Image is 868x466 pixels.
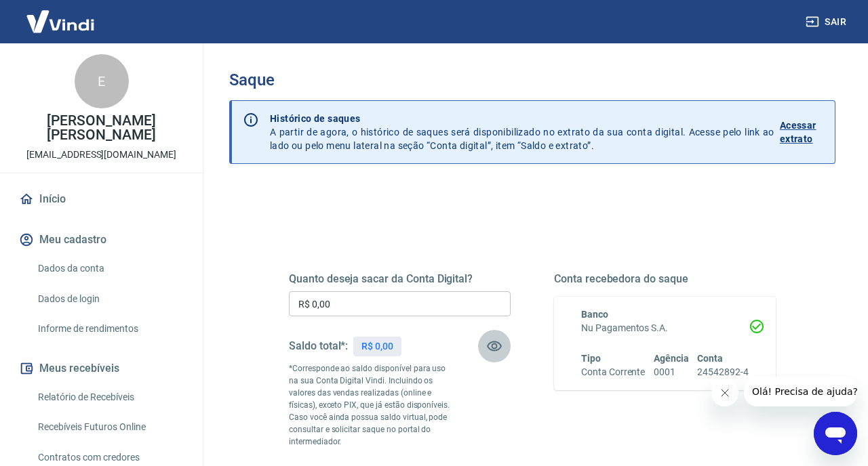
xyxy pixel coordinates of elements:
[581,365,645,379] h6: Conta Corrente
[697,353,723,364] span: Conta
[697,365,749,379] h6: 24542892-4
[33,383,186,411] a: Relatório de Recebíveis
[289,339,348,353] h5: Saldo total*:
[744,377,857,406] iframe: Mensagem da empresa
[33,315,186,343] a: Informe de rendimentos
[289,272,511,286] h5: Quanto deseja sacar da Conta Digital?
[16,354,186,383] button: Meus recebíveis
[270,112,774,152] p: A partir de agora, o histórico de saques será disponibilizado no extrato da sua conta digital. Ac...
[229,70,835,89] h3: Saque
[289,362,455,448] p: *Corresponde ao saldo disponível para uso na sua Conta Digital Vindi. Incluindo os valores das ve...
[16,184,186,214] a: Início
[581,353,601,364] span: Tipo
[26,148,176,162] p: [EMAIL_ADDRESS][DOMAIN_NAME]
[75,54,129,108] div: E
[33,285,186,313] a: Dados de login
[654,353,689,364] span: Agência
[581,309,608,320] span: Banco
[11,114,192,142] p: [PERSON_NAME] [PERSON_NAME]
[581,321,749,335] h6: Nu Pagamentos S.A.
[8,9,114,20] span: Olá! Precisa de ajuda?
[33,255,186,282] a: Dados da conta
[16,225,186,255] button: Meu cadastro
[33,413,186,441] a: Recebíveis Futuros Online
[814,412,857,455] iframe: Botão para abrir a janela de mensagens
[654,365,689,379] h6: 0001
[780,119,824,146] p: Acessar extrato
[554,272,776,286] h5: Conta recebedora do saque
[780,112,824,152] a: Acessar extrato
[711,379,738,406] iframe: Fechar mensagem
[361,339,393,354] p: R$ 0,00
[270,112,774,125] p: Histórico de saques
[803,9,852,35] button: Sair
[16,1,104,42] img: Vindi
